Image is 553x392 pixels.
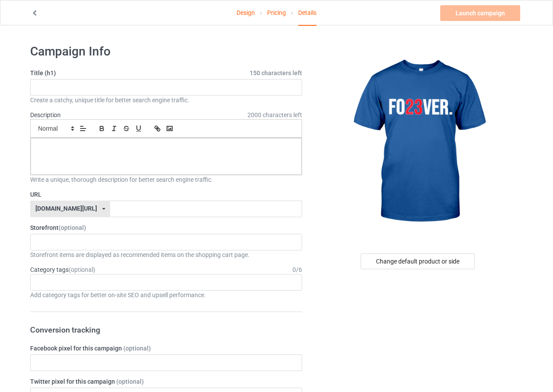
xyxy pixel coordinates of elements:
div: Details [298,0,316,26]
div: Create a catchy, unique title for better search engine traffic. [30,96,302,104]
label: Storefront [30,223,302,232]
label: Category tags [30,265,95,274]
div: Storefront items are displayed as recommended items on the shopping cart page. [30,250,302,259]
label: Twitter pixel for this campaign [30,377,302,386]
div: [DOMAIN_NAME][URL] [35,205,97,212]
label: Description [30,111,61,118]
div: Change default product or side [361,253,475,269]
a: Pricing [267,0,286,25]
h1: Campaign Info [30,44,302,59]
span: (optional) [123,345,151,352]
div: Write a unique, thorough description for better search engine traffic. [30,175,302,184]
span: (optional) [69,266,95,273]
span: (optional) [59,224,86,231]
a: Design [237,0,255,25]
label: URL [30,190,302,199]
span: (optional) [116,378,144,385]
span: 150 characters left [250,69,302,77]
h3: Conversion tracking [30,325,302,335]
label: Facebook pixel for this campaign [30,344,302,353]
div: 0 / 6 [292,265,302,274]
span: 2000 characters left [247,111,302,119]
label: Title (h1) [30,69,302,77]
div: Add category tags for better on-site SEO and upsell performance. [30,291,302,299]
